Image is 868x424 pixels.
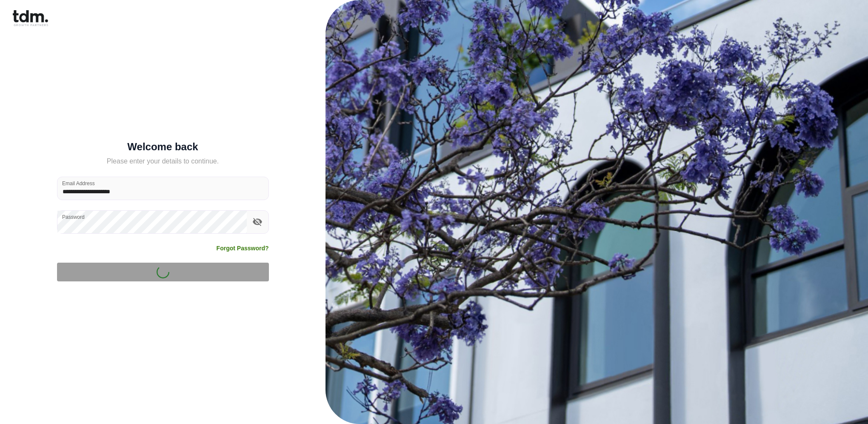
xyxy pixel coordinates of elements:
[62,213,85,221] label: Password
[217,244,269,252] a: Forgot Password?
[62,180,95,187] label: Email Address
[250,215,265,229] button: toggle password visibility
[57,143,269,151] h5: Welcome back
[57,156,269,166] h5: Please enter your details to continue.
